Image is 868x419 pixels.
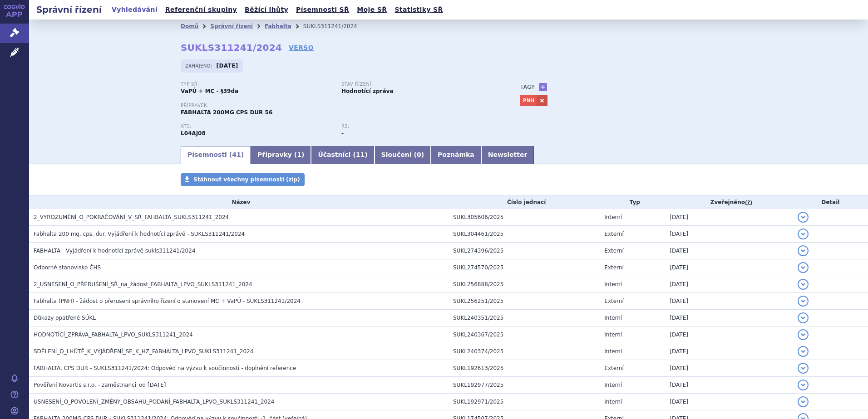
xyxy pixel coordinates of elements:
[665,377,793,394] td: [DATE]
[604,365,623,371] span: Externí
[265,23,291,29] a: Fabhalta
[798,279,809,290] button: detail
[181,23,198,29] a: Domů
[665,343,793,360] td: [DATE]
[34,365,296,371] span: FABHALTA, CPS DUR - SUKLS311241/2024: Odpověď na výzvu k součinnosti - doplnění reference
[210,23,253,29] a: Správní řízení
[181,173,305,186] a: Stáhnout všechny písemnosti (zip)
[665,310,793,326] td: [DATE]
[29,3,109,16] h2: Správní řízení
[449,259,600,276] td: SUKL274570/2025
[34,214,229,220] span: 2_VYROZUMĚNÍ_O_POKRAČOVÁNÍ_V_SŘ_FAHBALTA_SUKLS311241_2024
[798,312,809,323] button: detail
[341,82,493,87] p: Stav řízení:
[449,326,600,343] td: SUKL240367/2025
[449,195,600,209] th: Číslo jednací
[417,151,421,158] span: 0
[604,399,622,405] span: Interní
[354,4,390,16] a: Moje SŘ
[163,4,240,16] a: Referenční skupiny
[600,195,665,209] th: Typ
[665,226,793,243] td: [DATE]
[604,281,622,287] span: Interní
[181,146,251,164] a: Písemnosti (41)
[604,348,622,355] span: Interní
[604,264,623,271] span: Externí
[34,399,274,405] span: USNESENÍ_O_POVOLENÍ_ZMĚNY_OBSAHU_PODÁNÍ_FABHALTA_LPVO_SUKLS311241_2024
[798,245,809,256] button: detail
[311,146,374,164] a: Účastníci (11)
[604,382,622,388] span: Interní
[798,212,809,223] button: detail
[665,394,793,410] td: [DATE]
[29,195,449,209] th: Název
[604,331,622,338] span: Interní
[109,4,160,16] a: Vyhledávání
[604,231,623,237] span: Externí
[449,377,600,394] td: SUKL192977/2025
[356,151,365,158] span: 11
[449,310,600,326] td: SUKL240351/2025
[604,298,623,304] span: Externí
[34,298,301,304] span: Fabhalta (PNH) - žádost o přerušení správního řízení o stanovení MC + VaPÚ - SUKLS311241/2024
[34,248,196,254] span: FABHALTA - Vyjádření k hodnotící zprávě sukls311241/2024
[34,382,166,388] span: Pověření Novartis s.r.o. - zaměstnanci_od 12.03.2025
[181,103,502,108] p: Přípravek:
[793,195,868,209] th: Detail
[297,151,301,158] span: 1
[481,146,534,164] a: Newsletter
[449,394,600,410] td: SUKL192971/2025
[193,176,300,183] span: Stáhnout všechny písemnosti (zip)
[798,262,809,273] button: detail
[449,209,600,226] td: SUKL305606/2025
[217,63,238,69] strong: [DATE]
[242,4,291,16] a: Běžící lhůty
[34,231,245,237] span: Fabhalta 200 mg, cps. dur. Vyjádření k hodnotící zprávě - SUKLS311241/2024
[604,315,622,321] span: Interní
[449,293,600,310] td: SUKL256251/2025
[798,380,809,390] button: detail
[520,95,537,106] a: PNH
[798,346,809,357] button: detail
[449,343,600,360] td: SUKL240374/2025
[34,264,101,271] span: Odborné stanovisko ČHS
[798,363,809,374] button: detail
[665,360,793,377] td: [DATE]
[392,4,445,16] a: Statistiky SŘ
[665,259,793,276] td: [DATE]
[181,42,282,53] strong: SUKLS311241/2024
[604,248,623,254] span: Externí
[289,43,314,52] a: VERSO
[798,296,809,307] button: detail
[303,19,369,33] li: SUKLS311241/2024
[181,130,206,136] strong: IPTAKOPAN
[604,214,622,220] span: Interní
[745,200,752,206] abbr: (?)
[34,348,253,355] span: SDĚLENÍ_O_LHŮTĚ_K_VYJÁDŘENÍ_SE_K_HZ_FABHALTA_LPVO_SUKLS311241_2024
[449,360,600,377] td: SUKL192613/2025
[798,329,809,340] button: detail
[431,146,481,164] a: Poznámka
[181,124,332,129] p: ATC:
[251,146,311,164] a: Přípravky (1)
[449,243,600,259] td: SUKL274396/2025
[798,229,809,239] button: detail
[232,151,241,158] span: 41
[341,88,393,94] strong: Hodnotící zpráva
[520,82,535,93] h3: Tagy
[665,209,793,226] td: [DATE]
[539,83,547,91] a: +
[665,243,793,259] td: [DATE]
[341,124,493,129] p: RS:
[665,326,793,343] td: [DATE]
[665,276,793,293] td: [DATE]
[665,293,793,310] td: [DATE]
[449,226,600,243] td: SUKL304461/2025
[798,396,809,407] button: detail
[34,315,96,321] span: Důkazy opatřené SÚKL
[665,195,793,209] th: Zveřejněno
[34,281,252,287] span: 2_USNESENÍ_O_PŘERUŠENÍ_SŘ_na_žádost_FABHALTA_LPVO_SUKLS311241_2024
[449,276,600,293] td: SUKL256888/2025
[375,146,431,164] a: Sloučení (0)
[181,109,272,116] span: FABHALTA 200MG CPS DUR 56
